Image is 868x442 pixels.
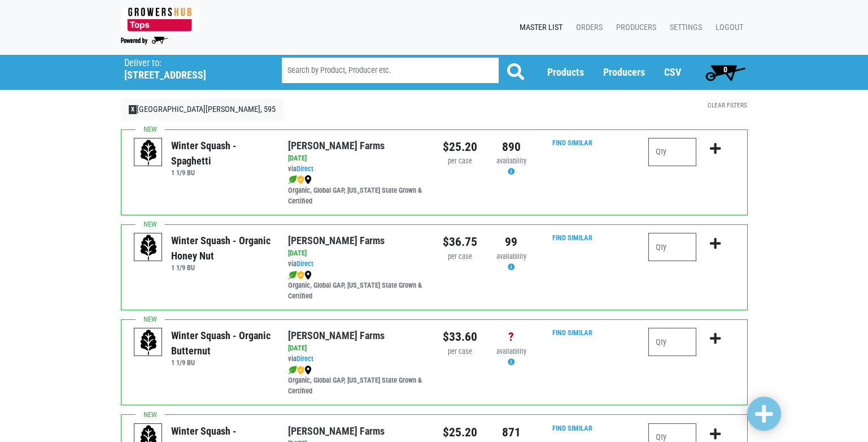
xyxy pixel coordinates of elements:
a: CSV [664,66,681,78]
a: Producers [607,17,661,38]
span: availability [496,347,526,356]
div: 99 [494,233,529,251]
span: Tops Sandy Creek, 595 (6103 N Main St, Sandy Creek, NY 13145, USA) [124,55,261,81]
img: placeholder-variety-43d6402dacf2d531de610a020419775a.svg [134,328,163,357]
span: availability [496,157,526,165]
h6: 1 1/9 BU [171,263,271,272]
input: Qty [648,233,696,261]
div: $33.60 [443,328,477,346]
img: safety-e55c860ca8c00a9c171001a62a92dabd.png [297,366,304,375]
a: Logout [706,17,748,38]
div: 890 [494,138,529,156]
a: Products [547,66,584,78]
div: Organic, Global GAP, [US_STATE] State Grown & Certified [288,365,425,397]
a: [PERSON_NAME] Farms [288,235,385,246]
h6: 1 1/9 BU [171,168,271,177]
a: [PERSON_NAME] Farms [288,425,385,437]
div: ? [494,328,529,346]
a: 0 [700,61,751,84]
a: Find Similar [552,138,592,147]
img: placeholder-variety-43d6402dacf2d531de610a020419775a.svg [134,138,163,167]
h6: 1 1/9 BU [171,358,271,367]
a: Find Similar [552,233,592,242]
div: Winter Squash - Organic Butternut [171,328,271,358]
div: via [288,259,425,270]
div: Winter Squash - Spaghetti [171,138,271,168]
div: [DATE] [288,343,425,354]
span: 0 [723,65,727,74]
div: $25.20 [443,138,477,156]
a: Find Similar [552,424,592,432]
div: Organic, Global GAP, [US_STATE] State Grown & Certified [288,175,425,207]
div: Winter Squash - Organic Honey Nut [171,233,271,263]
h5: [STREET_ADDRESS] [124,69,253,81]
div: per case [443,156,477,167]
a: Find Similar [552,328,592,337]
a: [PERSON_NAME] Farms [288,140,385,151]
img: 279edf242af8f9d49a69d9d2afa010fb.png [121,7,199,32]
div: per case [443,346,477,357]
img: safety-e55c860ca8c00a9c171001a62a92dabd.png [297,271,304,280]
div: $36.75 [443,233,477,251]
div: [DATE] [288,248,425,259]
div: $25.20 [443,423,477,441]
img: Powered by Big Wheelbarrow [121,37,168,45]
a: Direct [296,259,313,268]
a: Direct [296,354,313,363]
input: Qty [648,328,696,356]
div: via [288,354,425,365]
span: availability [496,252,526,261]
img: map_marker-0e94453035b3232a4d21701695807de9.png [304,366,312,375]
img: safety-e55c860ca8c00a9c171001a62a92dabd.png [297,175,304,184]
div: [DATE] [288,153,425,164]
img: map_marker-0e94453035b3232a4d21701695807de9.png [304,175,312,184]
input: Qty [648,138,696,166]
div: 871 [494,423,529,441]
div: per case [443,252,477,262]
a: Master List [511,17,567,38]
input: Search by Product, Producer etc. [282,58,499,83]
div: via [288,164,425,175]
img: placeholder-variety-43d6402dacf2d531de610a020419775a.svg [134,233,163,262]
p: Deliver to: [124,58,253,69]
a: Settings [661,17,706,38]
a: Orders [567,17,607,38]
a: [PERSON_NAME] Farms [288,330,385,341]
img: leaf-e5c59151409436ccce96b2ca1b28e03c.png [288,271,297,280]
img: map_marker-0e94453035b3232a4d21701695807de9.png [304,271,312,280]
img: leaf-e5c59151409436ccce96b2ca1b28e03c.png [288,175,297,184]
a: X[GEOGRAPHIC_DATA][PERSON_NAME], 595 [121,99,284,120]
div: Organic, Global GAP, [US_STATE] State Grown & Certified [288,270,425,302]
a: Direct [296,164,313,173]
img: leaf-e5c59151409436ccce96b2ca1b28e03c.png [288,366,297,375]
a: Clear Filters [708,101,747,109]
a: Producers [603,66,645,78]
span: X [129,105,137,114]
